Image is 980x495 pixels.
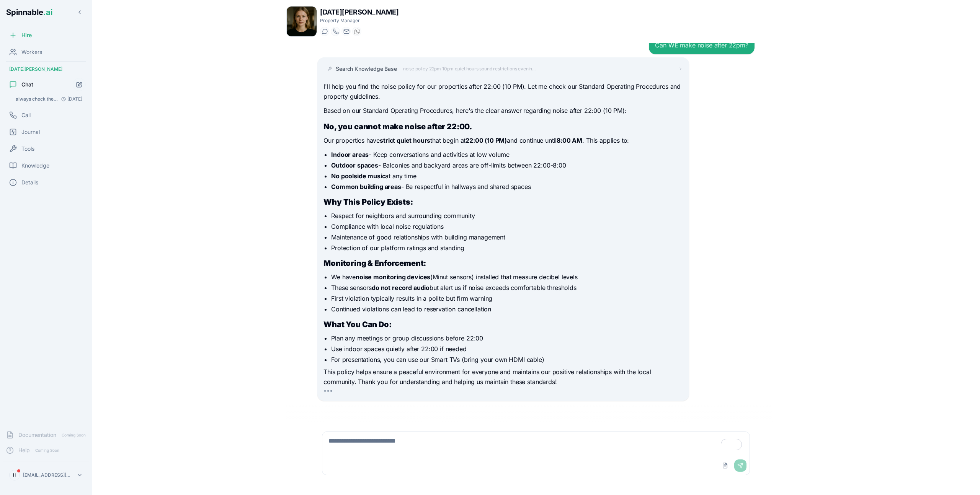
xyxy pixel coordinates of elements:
h1: [DATE][PERSON_NAME] [320,7,399,18]
span: Coming Soon [33,447,62,454]
span: Search Knowledge Base [336,65,397,73]
strong: Common building areas [331,183,401,191]
strong: Outdoor spaces [331,161,378,169]
button: Start new chat [73,78,86,91]
li: Maintenance of good relationships with building management [331,233,683,242]
span: Spinnable [6,8,52,17]
strong: strict quiet hours [380,137,430,144]
li: We have (Minut sensors) installed that measure decibel levels [331,272,683,282]
span: Knowledge [21,162,49,169]
span: Coming Soon [59,431,88,439]
li: These sensors but alert us if noise exceeds comfortable thresholds [331,283,683,292]
li: For presentations, you can use our Smart TVs (bring your own HDMI cable) [331,355,683,364]
li: - Keep conversations and activities at low volume [331,150,683,159]
div: Can WE make noise after 22pm? [655,41,748,50]
p: [EMAIL_ADDRESS][DOMAIN_NAME] [23,472,73,478]
span: Workers [21,48,42,56]
span: Hire [21,31,32,39]
li: Continued violations can lead to reservation cancellation [331,304,683,314]
strong: Why This Policy Exists: [323,197,413,207]
p: I'll help you find the noise policy for our properties after 22:00 (10 PM). Let me check our Stan... [323,82,683,101]
span: always check the two SOPs you have on your knowledge base: I'll check the SOPs (Standard Operatin... [16,96,58,102]
span: Details [21,179,38,186]
button: WhatsApp [352,27,361,36]
span: Chat [21,81,33,88]
li: - Be respectful in hallways and shared spaces [331,182,683,191]
li: Use indoor spaces quietly after 22:00 if needed [331,344,683,353]
li: Respect for neighbors and surrounding community [331,211,683,220]
span: H [13,472,16,478]
strong: noise monitoring devices [356,273,430,281]
strong: What You Can Do: [323,320,391,329]
span: Tools [21,145,34,153]
span: [DATE] [58,96,82,102]
img: Lucia Perez [287,7,317,36]
li: Protection of our platform ratings and standing [331,243,683,252]
p: This policy helps ensure a peaceful environment for everyone and maintains our positive relations... [323,367,683,387]
strong: No poolside music [331,172,385,180]
li: First violation typically results in a polite but firm warning [331,294,683,303]
div: [DATE][PERSON_NAME] [3,63,89,75]
p: Based on our Standard Operating Procedures, here's the clear answer regarding noise after 22:00 (... [323,106,683,116]
strong: Monitoring & Enforcement: [323,259,426,268]
button: Send email to lucia.perez@getspinnable.ai [341,27,351,36]
li: - Balconies and backyard areas are off-limits between 22:00-8:00 [331,161,683,170]
span: .ai [43,8,52,17]
span: Call [21,111,31,119]
li: at any time [331,171,683,181]
strong: 8:00 AM [557,137,582,144]
span: Journal [21,128,40,136]
li: Compliance with local noise regulations [331,222,683,231]
li: Plan any meetings or group discussions before 22:00 [331,334,683,343]
strong: No, you cannot make noise after 22:00. [323,122,472,131]
button: H[EMAIL_ADDRESS][DOMAIN_NAME] [6,467,86,483]
button: Open conversation: always check the two SOPs you have on your knowledge base [12,94,86,104]
p: Property Manager [320,18,399,24]
span: Documentation [18,431,56,439]
textarea: To enrich screen reader interactions, please activate Accessibility in Grammarly extension settings [322,432,750,456]
strong: 22:00 (10 PM) [465,137,507,144]
span: noise policy 22pm 10pm quiet hours sound restrictions evenin... [403,66,536,72]
button: Start a chat with Lucia Perez [320,27,329,36]
span: Help [18,446,30,454]
button: Start a call with Lucia Perez [331,27,340,36]
strong: do not record audio [372,284,430,291]
img: WhatsApp [354,28,360,34]
p: Our properties have that begin at and continue until . This applies to: [323,136,683,146]
strong: Indoor areas [331,151,369,158]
